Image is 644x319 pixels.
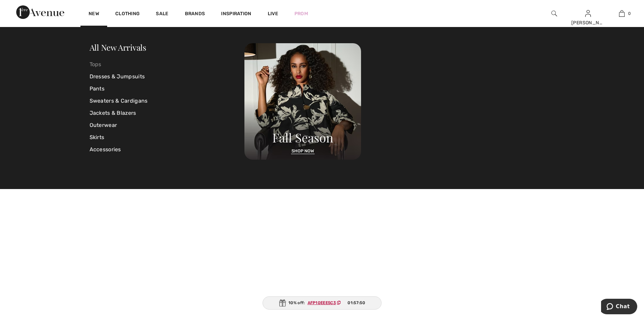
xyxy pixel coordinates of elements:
div: [PERSON_NAME] [571,19,604,26]
div: 10% off: [262,296,382,310]
a: Tops [90,58,245,71]
a: 0 [605,9,638,18]
a: Jackets & Blazers [90,107,245,119]
a: Accessories [90,143,245,156]
a: Brands [185,11,205,18]
span: Inspiration [221,11,251,18]
a: Outerwear [90,119,245,131]
a: Skirts [90,131,245,143]
img: Gift.svg [279,299,286,307]
a: Sale [156,11,168,18]
span: 01:57:50 [348,300,365,306]
span: 0 [628,10,631,17]
img: My Info [585,9,591,18]
ins: AFP10EEE5C3 [308,300,336,305]
a: Live [268,10,278,17]
a: Sign In [585,10,591,17]
img: My Bag [619,9,625,18]
a: Dresses & Jumpsuits [90,71,245,83]
a: Clothing [115,11,140,18]
a: Pants [90,83,245,95]
a: Sweaters & Cardigans [90,95,245,107]
a: New [89,11,99,18]
img: search the website [551,9,557,18]
a: Prom [294,10,308,17]
iframe: Opens a widget where you can chat to one of our agents [601,299,637,316]
img: 250825120107_a8d8ca038cac6.jpg [244,43,361,160]
img: 1ère Avenue [16,5,64,19]
a: All New Arrivals [90,42,146,53]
